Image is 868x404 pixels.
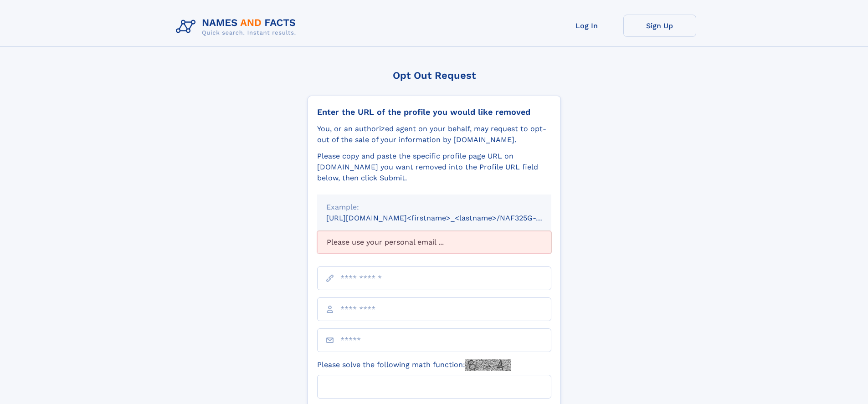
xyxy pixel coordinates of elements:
a: Log In [550,15,623,37]
label: Please solve the following math function: [317,359,511,371]
small: [URL][DOMAIN_NAME]<firstname>_<lastname>/NAF325G-xxxxxxxx [326,214,569,222]
div: Example: [326,202,542,213]
a: Sign Up [623,15,696,37]
div: Enter the URL of the profile you would like removed [317,107,551,117]
div: Opt Out Request [308,70,561,81]
img: Logo Names and Facts [172,15,303,39]
div: Please copy and paste the specific profile page URL on [DOMAIN_NAME] you want removed into the Pr... [317,151,551,184]
div: Please use your personal email ... [317,231,551,254]
div: You, or an authorized agent on your behalf, may request to opt-out of the sale of your informatio... [317,123,551,145]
